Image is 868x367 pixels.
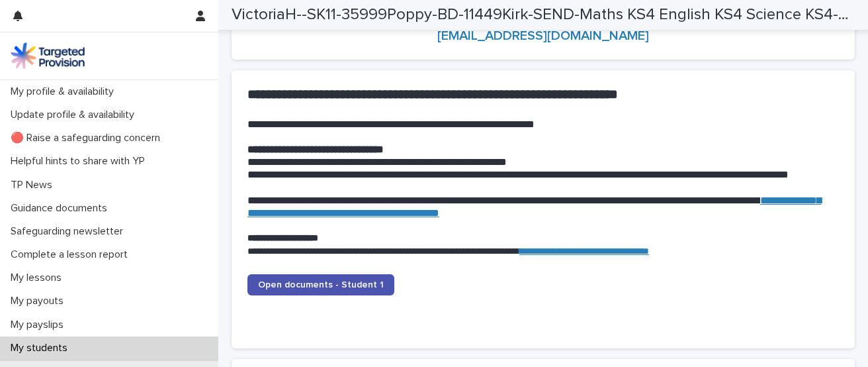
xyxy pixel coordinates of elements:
[232,5,849,25] h2: VictoriaH--SK11-35999Poppy-BD-11449Kirk-SEND-Maths KS4 English KS4 Science KS4-15430
[258,280,384,289] span: Open documents - Student 1
[5,248,138,261] p: Complete a lesson report
[247,274,394,295] a: Open documents - Student 1
[5,225,134,238] p: Safeguarding newsletter
[5,319,74,331] p: My payslips
[5,342,78,354] p: My students
[5,85,124,98] p: My profile & availability
[5,132,171,144] p: 🔴 Raise a safeguarding concern
[5,272,72,284] p: My lessons
[437,29,649,42] a: [EMAIL_ADDRESS][DOMAIN_NAME]
[5,109,145,121] p: Update profile & availability
[5,179,63,191] p: TP News
[5,155,155,168] p: Helpful hints to share with YP
[5,202,118,215] p: Guidance documents
[11,42,85,69] img: M5nRWzHhSzIhMunXDL62
[5,295,74,307] p: My payouts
